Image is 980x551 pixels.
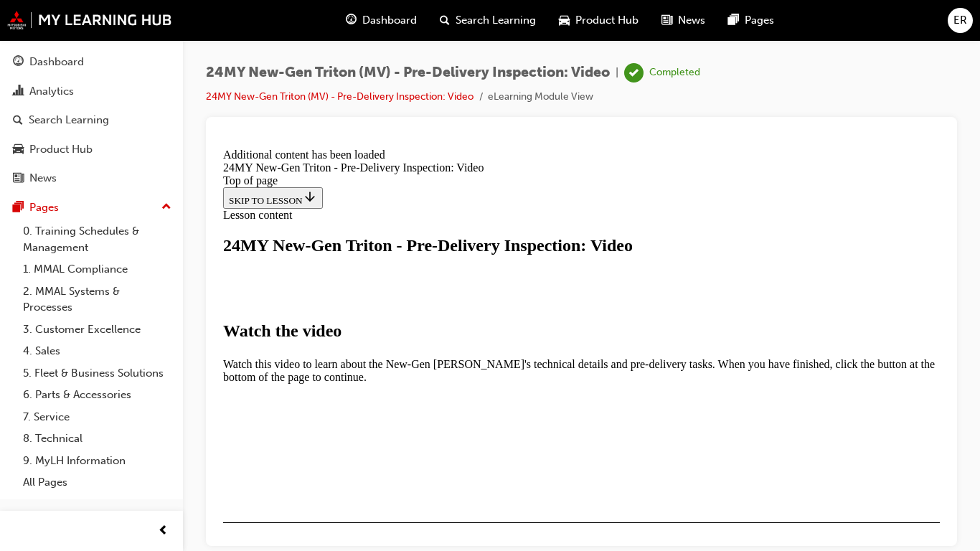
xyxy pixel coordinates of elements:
[440,11,450,29] span: search-icon
[206,65,610,81] span: 24MY New-Gen Triton (MV) - Pre-Delivery Inspection: Video
[13,114,23,127] span: search-icon
[745,12,774,29] span: Pages
[29,141,93,158] div: Product Hub
[6,165,177,192] a: News
[678,12,705,29] span: News
[17,220,177,258] a: 0. Training Schedules & Management
[6,93,722,113] div: 24MY New-Gen Triton - Pre-Delivery Inspection: Video
[29,83,74,100] div: Analytics
[6,6,722,19] div: Additional content has been loaded
[6,107,177,133] a: Search Learning
[13,56,24,69] span: guage-icon
[17,340,177,362] a: 4. Sales
[6,194,177,221] button: Pages
[6,215,722,241] p: Watch this video to learn about the New-Gen [PERSON_NAME]'s technical details and pre-delivery ta...
[362,12,417,29] span: Dashboard
[6,44,105,66] button: SKIP TO LESSON
[728,11,739,29] span: pages-icon
[29,112,109,128] div: Search Learning
[17,384,177,406] a: 6. Parts & Accessories
[6,136,177,163] a: Product Hub
[13,172,24,185] span: news-icon
[547,6,650,35] a: car-iconProduct Hub
[158,522,169,540] span: prev-icon
[17,319,177,341] a: 3. Customer Excellence
[428,6,547,35] a: search-iconSearch Learning
[6,19,722,32] div: 24MY New-Gen Triton - Pre-Delivery Inspection: Video
[575,12,639,29] span: Product Hub
[717,6,786,35] a: pages-iconPages
[6,66,75,78] span: Lesson content
[346,11,357,29] span: guage-icon
[29,54,84,70] div: Dashboard
[17,362,177,385] a: 5. Fleet & Business Solutions
[17,281,177,319] a: 2. MMAL Systems & Processes
[17,450,177,472] a: 9. MyLH Information
[661,11,672,29] span: news-icon
[29,170,57,187] div: News
[6,78,177,105] a: Analytics
[649,66,700,80] div: Completed
[29,199,59,216] div: Pages
[7,11,172,29] img: mmal
[948,8,973,33] button: ER
[650,6,717,35] a: news-iconNews
[488,89,593,105] li: eLearning Module View
[559,11,570,29] span: car-icon
[624,63,644,83] span: learningRecordVerb_COMPLETE-icon
[456,12,536,29] span: Search Learning
[17,428,177,450] a: 8. Technical
[6,49,177,75] a: Dashboard
[953,12,967,29] span: ER
[13,202,24,215] span: pages-icon
[34,333,694,334] div: Video player
[6,46,177,194] button: DashboardAnalyticsSearch LearningProduct HubNews
[6,179,124,197] strong: Watch the video
[13,85,24,98] span: chart-icon
[13,143,24,156] span: car-icon
[17,406,177,428] a: 7. Service
[17,471,177,494] a: All Pages
[616,65,618,81] span: |
[6,32,722,44] div: Top of page
[206,90,473,103] a: 24MY New-Gen Triton (MV) - Pre-Delivery Inspection: Video
[161,198,171,217] span: up-icon
[334,6,428,35] a: guage-iconDashboard
[17,258,177,281] a: 1. MMAL Compliance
